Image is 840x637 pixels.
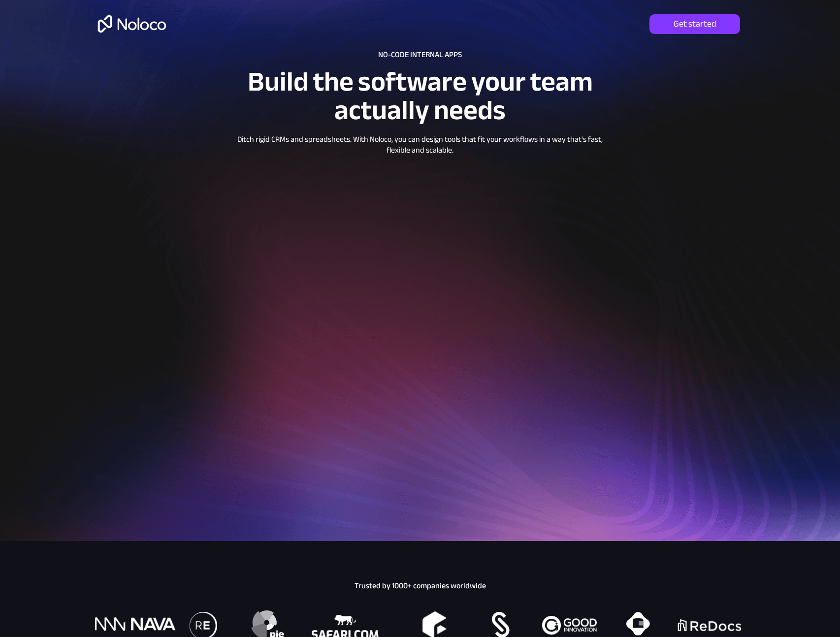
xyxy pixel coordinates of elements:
[355,578,486,593] span: Trusted by 1000+ companies worldwide
[649,14,740,34] a: Get started
[649,19,740,30] span: Get started
[378,47,462,62] span: NO-CODE INTERNAL APPS
[146,165,692,458] iframe: Platform overview
[248,56,593,136] span: Build the software your team actually needs
[237,132,603,158] span: Ditch rigid CRMs and spreadsheets. With Noloco, you can design tools that fit your workflows in a...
